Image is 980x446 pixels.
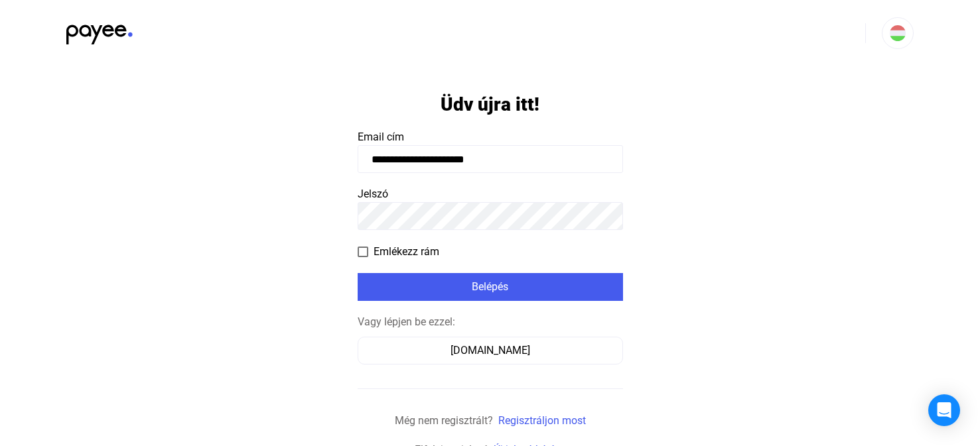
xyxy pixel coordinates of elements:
[395,414,493,427] span: Még nem regisztrált?
[358,188,388,200] span: Jelszó
[358,344,623,357] a: [DOMAIN_NAME]
[358,337,623,364] button: [DOMAIN_NAME]
[498,414,586,427] a: Regisztráljon most
[66,17,133,44] img: black-payee-blue-dot.svg
[362,343,618,359] div: [DOMAIN_NAME]
[890,25,906,41] img: HU
[928,394,960,426] div: Open Intercom Messenger
[441,93,539,116] h1: Üdv újra itt!
[358,273,623,301] button: Belépés
[882,17,914,49] button: HU
[358,131,404,143] span: Email cím
[374,244,439,260] span: Emlékezz rám
[358,314,623,330] div: Vagy lépjen be ezzel:
[362,279,619,295] div: Belépés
